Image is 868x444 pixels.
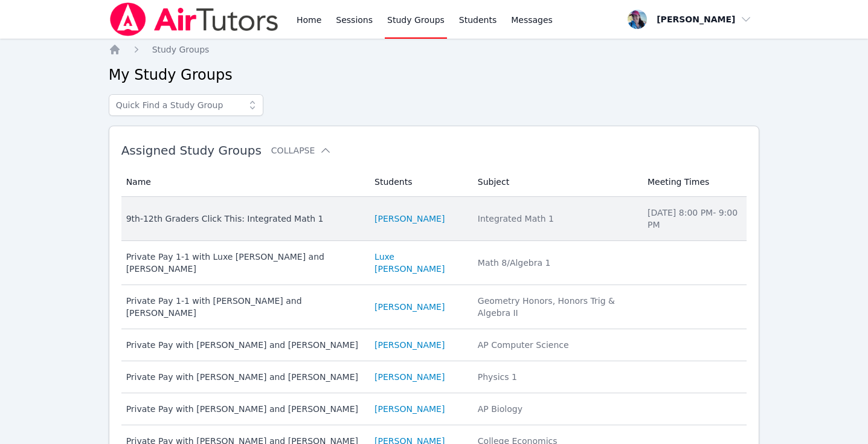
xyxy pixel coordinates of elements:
[375,403,445,415] a: [PERSON_NAME]
[121,361,747,393] tr: Private Pay with [PERSON_NAME] and [PERSON_NAME][PERSON_NAME]Physics 1
[126,339,360,351] div: Private Pay with [PERSON_NAME] and [PERSON_NAME]
[478,257,633,269] div: Math 8/Algebra 1
[375,301,445,313] a: [PERSON_NAME]
[121,329,747,361] tr: Private Pay with [PERSON_NAME] and [PERSON_NAME][PERSON_NAME]AP Computer Science
[271,144,332,156] button: Collapse
[121,197,747,241] tr: 9th-12th Graders Click This: Integrated Math 1[PERSON_NAME]Integrated Math 1[DATE] 8:00 PM- 9:00 PM
[367,167,471,197] th: Students
[121,143,262,158] span: Assigned Study Groups
[121,393,747,425] tr: Private Pay with [PERSON_NAME] and [PERSON_NAME][PERSON_NAME]AP Biology
[121,167,367,197] th: Name
[478,295,633,319] div: Geometry Honors, Honors Trig & Algebra II
[126,403,360,415] div: Private Pay with [PERSON_NAME] and [PERSON_NAME]
[648,207,739,231] li: [DATE] 8:00 PM - 9:00 PM
[478,403,633,415] div: AP Biology
[375,371,445,383] a: [PERSON_NAME]
[375,251,463,275] a: Luxe [PERSON_NAME]
[109,43,760,56] nav: Breadcrumb
[375,213,445,225] a: [PERSON_NAME]
[121,241,747,285] tr: Private Pay 1-1 with Luxe [PERSON_NAME] and [PERSON_NAME]Luxe [PERSON_NAME]Math 8/Algebra 1
[109,94,263,116] input: Quick Find a Study Group
[471,167,640,197] th: Subject
[121,285,747,329] tr: Private Pay 1-1 with [PERSON_NAME] and [PERSON_NAME][PERSON_NAME]Geometry Honors, Honors Trig & A...
[511,14,553,26] span: Messages
[375,339,445,351] a: [PERSON_NAME]
[109,65,760,85] h2: My Study Groups
[109,2,280,36] img: Air Tutors
[126,213,360,225] div: 9th-12th Graders Click This: Integrated Math 1
[152,45,210,54] span: Study Groups
[126,295,360,319] div: Private Pay 1-1 with [PERSON_NAME] and [PERSON_NAME]
[478,339,633,351] div: AP Computer Science
[640,167,747,197] th: Meeting Times
[478,371,633,383] div: Physics 1
[126,371,360,383] div: Private Pay with [PERSON_NAME] and [PERSON_NAME]
[478,213,633,225] div: Integrated Math 1
[126,251,360,275] div: Private Pay 1-1 with Luxe [PERSON_NAME] and [PERSON_NAME]
[152,43,210,56] a: Study Groups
